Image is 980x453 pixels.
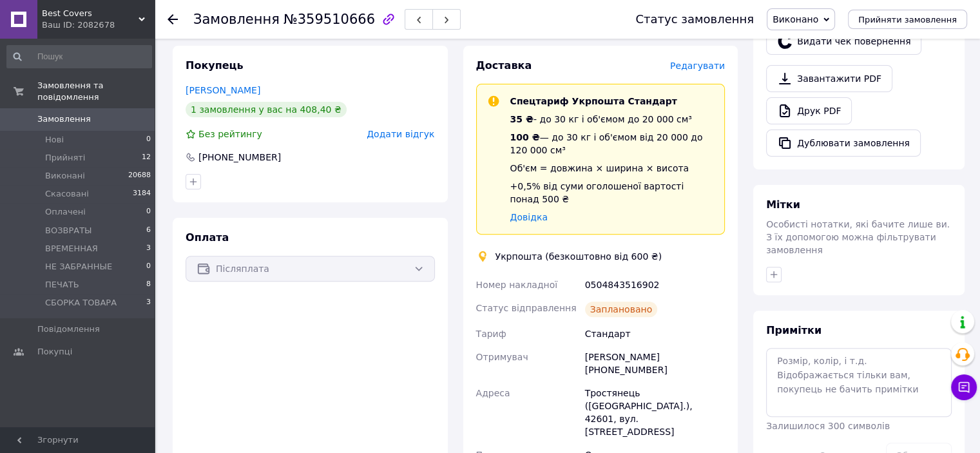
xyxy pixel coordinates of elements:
[585,302,658,317] div: Заплановано
[6,45,152,68] input: Пошук
[635,13,754,26] div: Статус замовлення
[510,180,715,206] div: +0,5% від суми оголошеної вартості понад 500 ₴
[510,132,540,142] span: 100 ₴
[45,243,98,255] span: ВРЕМЕННАЯ
[766,219,950,255] span: Особисті нотатки, які бачите лише ви. З їх допомогою можна фільтрувати замовлення
[146,261,151,273] span: 0
[133,188,151,200] span: 3184
[197,151,282,164] div: [PHONE_NUMBER]
[367,129,434,139] span: Додати відгук
[45,225,92,236] span: ВОЗВРАТЫ
[582,322,727,345] div: Стандарт
[773,14,818,24] span: Виконано
[476,303,577,313] span: Статус відправлення
[510,212,548,222] a: Довідка
[45,134,64,146] span: Нові
[146,243,151,255] span: 3
[45,170,85,182] span: Виконані
[476,352,528,362] span: Отримувач
[45,188,89,200] span: Скасовані
[37,323,100,335] span: Повідомлення
[45,206,86,218] span: Оплачені
[582,273,727,296] div: 0504843516902
[186,59,244,72] span: Покупець
[766,97,852,124] a: Друк PDF
[42,19,155,31] div: Ваш ID: 2082678
[168,13,178,26] div: Повернутися назад
[142,152,151,164] span: 12
[492,250,665,263] div: Укрпошта (безкоштовно від 600 ₴)
[45,261,112,273] span: НЕ ЗАБРАННЫЕ
[766,421,890,431] span: Залишилося 300 символів
[37,113,91,125] span: Замовлення
[510,114,533,124] span: 35 ₴
[37,80,155,103] span: Замовлення та повідомлення
[186,102,347,117] div: 1 замовлення у вас на 408,40 ₴
[283,12,375,27] span: №359510666
[42,8,139,19] span: Best Covers
[510,96,677,106] span: Спецтариф Укрпошта Стандарт
[510,113,715,126] div: - до 30 кг і об'ємом до 20 000 см³
[766,130,921,157] button: Дублювати замовлення
[848,10,967,29] button: Прийняти замовлення
[146,225,151,236] span: 6
[146,134,151,146] span: 0
[45,279,79,291] span: ПЕЧАТЬ
[582,345,727,381] div: [PERSON_NAME] [PHONE_NUMBER]
[198,129,262,139] span: Без рейтингу
[186,85,260,95] a: [PERSON_NAME]
[476,280,558,290] span: Номер накладної
[951,374,977,400] button: Чат з покупцем
[510,131,715,157] div: — до 30 кг і об'ємом від 20 000 до 120 000 см³
[128,170,151,182] span: 20688
[37,346,72,358] span: Покупці
[45,297,117,309] span: СБОРКА ТОВАРА
[476,329,506,339] span: Тариф
[146,206,151,218] span: 0
[186,231,229,244] span: Оплата
[766,65,892,92] a: Завантажити PDF
[476,59,532,72] span: Доставка
[766,28,921,55] button: Видати чек повернення
[766,198,800,211] span: Мітки
[193,12,280,27] span: Замовлення
[146,297,151,309] span: 3
[858,15,957,24] span: Прийняти замовлення
[476,388,510,398] span: Адреса
[510,162,715,175] div: Об'єм = довжина × ширина × висота
[45,152,85,164] span: Прийняті
[582,381,727,443] div: Тростянець ([GEOGRAPHIC_DATA].), 42601, вул. [STREET_ADDRESS]
[670,61,725,71] span: Редагувати
[146,279,151,291] span: 8
[766,324,821,336] span: Примітки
